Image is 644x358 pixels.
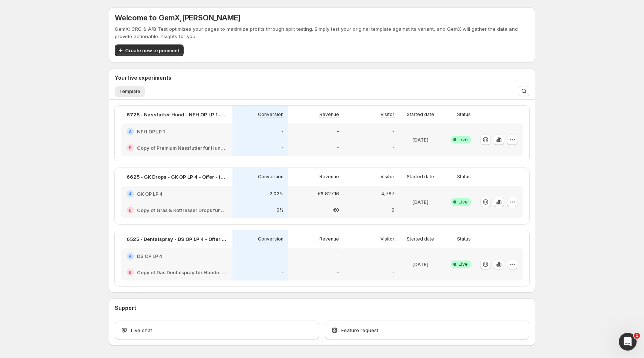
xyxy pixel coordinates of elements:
[412,198,429,206] p: [DATE]
[137,206,227,214] h2: Copy of Gras & Kotfresser Drops für Hunde: Jetzt Neukunden Deal sichern!-v1
[127,235,227,243] p: 6525 - Dentalspray - DS OP LP 4 - Offer - (1,3,6) vs. (1,3 für 2,6)
[258,112,284,117] p: Conversion
[137,269,227,276] h2: Copy of Das Dentalspray für Hunde: Jetzt Neukunden Deal sichern!-v1
[459,199,468,205] span: Live
[127,111,227,118] p: 6725 - Nassfutter Hund - NFH OP LP 1 - Offer - Standard vs. CFO
[129,192,132,196] h2: A
[319,174,339,180] p: Revenue
[281,269,284,275] p: -
[125,47,179,54] span: Create new experiment
[281,145,284,151] p: -
[380,236,395,242] p: Visitor
[457,236,471,242] p: Status
[129,146,132,150] h2: B
[258,174,284,180] p: Conversion
[269,191,284,197] p: 2.02%
[333,207,339,213] p: €0
[337,253,339,259] p: -
[459,137,468,143] span: Live
[337,129,339,135] p: -
[129,208,132,212] h2: B
[380,112,395,117] p: Visitor
[137,190,162,198] h2: GK OP LP 4
[519,86,529,96] button: Search and filter results
[276,207,284,213] p: 0%
[137,252,162,260] h2: DS OP LP 4
[281,129,284,135] p: -
[318,191,339,197] p: €6,827.16
[407,174,434,180] p: Started date
[137,128,165,135] h2: NFH OP LP 1
[619,333,637,351] iframe: Intercom live chat
[137,144,227,152] h2: Copy of Premium Nassfutter für Hunde: Jetzt Neukunden Deal sichern!
[129,254,132,258] h2: A
[392,253,395,259] p: -
[258,236,284,242] p: Conversion
[129,129,132,134] h2: A
[115,74,171,82] h3: Your live experiments
[381,191,395,197] p: 4,787
[115,25,529,40] p: GemX: CRO & A/B Test optimizes your pages to maximize profits through split testing. Simply test ...
[127,173,227,180] p: 6625 - GK Drops - GK OP LP 4 - Offer - (1,3,6) vs. (1,3 für 2,6)
[337,269,339,275] p: -
[115,13,241,22] h5: Welcome to GemX
[407,236,434,242] p: Started date
[459,261,468,267] span: Live
[392,129,395,135] p: -
[319,112,339,117] p: Revenue
[380,174,395,180] p: Visitor
[115,304,136,312] h3: Support
[341,326,378,334] span: Feature request
[392,207,395,213] p: 0
[392,145,395,151] p: -
[337,145,339,151] p: -
[319,236,339,242] p: Revenue
[180,13,241,22] span: , [PERSON_NAME]
[392,269,395,275] p: -
[115,44,184,56] button: Create new experiment
[119,89,140,95] span: Template
[129,270,132,275] h2: B
[457,174,471,180] p: Status
[407,112,434,117] p: Started date
[634,333,640,339] span: 1
[412,261,429,268] p: [DATE]
[457,112,471,117] p: Status
[281,253,284,259] p: -
[412,136,429,143] p: [DATE]
[131,326,152,334] span: Live chat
